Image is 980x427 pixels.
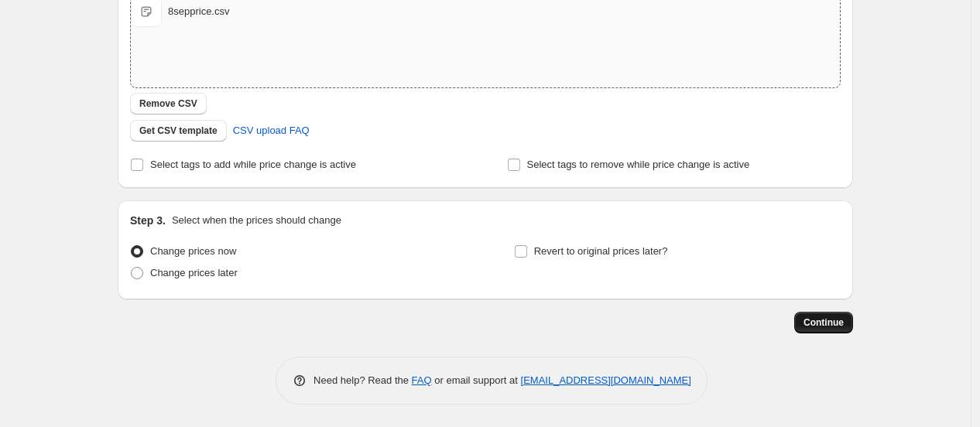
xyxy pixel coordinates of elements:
[130,93,207,114] button: Remove CSV
[794,312,853,333] button: Continue
[412,374,432,386] a: FAQ
[534,245,668,257] span: Revert to original prices later?
[432,374,521,386] span: or email support at
[804,316,844,329] span: Continue
[172,213,341,228] p: Select when the prices should change
[224,118,319,143] a: CSV upload FAQ
[130,213,166,228] h2: Step 3.
[527,159,750,170] span: Select tags to remove while price change is active
[150,245,236,257] span: Change prices now
[168,4,229,19] div: 8sepprice.csv
[130,120,227,142] button: Get CSV template
[139,97,197,110] span: Remove CSV
[150,159,356,170] span: Select tags to add while price change is active
[139,125,218,137] span: Get CSV template
[314,374,412,386] span: Need help? Read the
[521,374,691,386] a: [EMAIL_ADDRESS][DOMAIN_NAME]
[233,123,310,138] span: CSV upload FAQ
[150,267,238,278] span: Change prices later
